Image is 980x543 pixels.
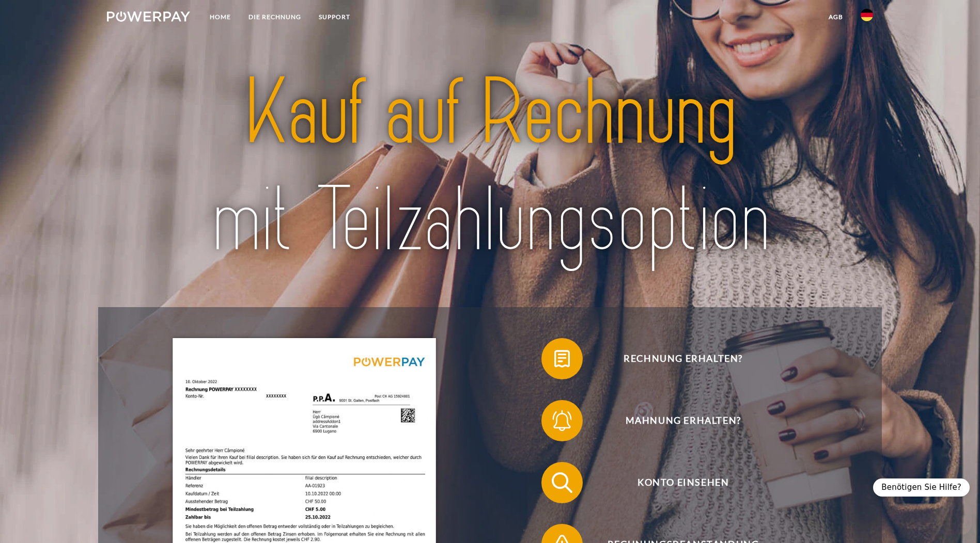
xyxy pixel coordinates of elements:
[541,462,810,503] button: Konto einsehen
[240,8,310,26] a: DIE RECHNUNG
[939,502,972,535] iframe: Schaltfläche zum Öffnen des Messaging-Fensters
[541,338,810,379] button: Rechnung erhalten?
[201,8,240,26] a: Home
[820,8,852,26] a: agb
[873,478,970,497] div: Benötigen Sie Hilfe?
[556,462,810,503] span: Konto einsehen
[549,470,575,496] img: qb_search.svg
[310,8,359,26] a: SUPPORT
[556,338,810,379] span: Rechnung erhalten?
[107,11,190,22] img: logo-powerpay-white.svg
[556,400,810,441] span: Mahnung erhalten?
[541,400,810,441] button: Mahnung erhalten?
[549,346,575,372] img: qb_bill.svg
[861,9,873,21] img: de
[549,408,575,434] img: qb_bell.svg
[145,54,835,279] img: title-powerpay_de.svg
